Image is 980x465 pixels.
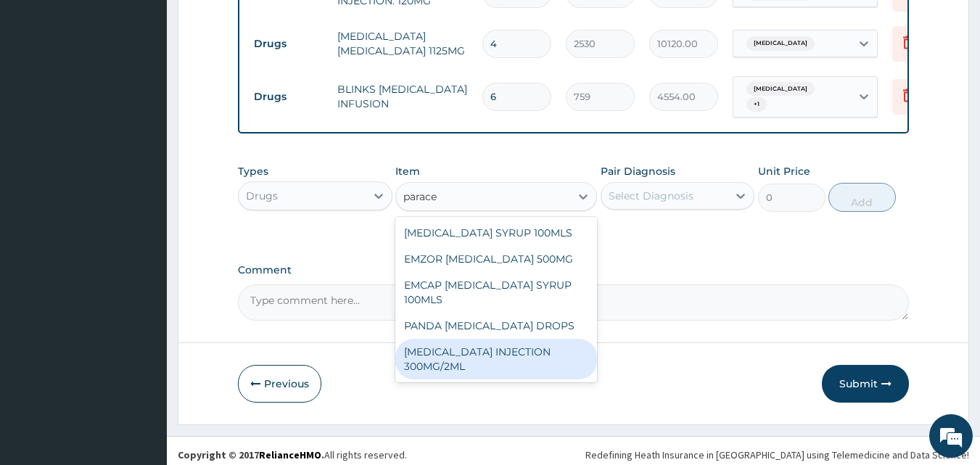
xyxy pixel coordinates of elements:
[178,448,324,461] strong: Copyright © 2017 .
[238,365,321,403] button: Previous
[84,140,200,287] span: We're online!
[746,82,815,96] span: [MEDICAL_DATA]
[395,313,597,339] div: PANDA [MEDICAL_DATA] DROPS
[609,189,693,203] div: Select Diagnosis
[395,339,597,379] div: [MEDICAL_DATA] INJECTION 300MG/2ML
[246,189,278,203] div: Drugs
[395,246,597,272] div: EMZOR [MEDICAL_DATA] 500MG
[585,448,969,462] div: Redefining Heath Insurance in [GEOGRAPHIC_DATA] using Telemedicine and Data Science!
[330,22,475,65] td: [MEDICAL_DATA] [MEDICAL_DATA] 1125MG
[395,272,597,313] div: EMCAP [MEDICAL_DATA] SYRUP 100MLS
[7,310,276,361] textarea: Type your message and hit 'Enter'
[746,97,767,112] span: + 1
[238,264,910,276] label: Comment
[395,164,420,178] label: Item
[395,220,597,246] div: [MEDICAL_DATA] SYRUP 100MLS
[828,183,896,212] button: Add
[330,75,475,118] td: BLINKS [MEDICAL_DATA] INFUSION
[75,81,244,100] div: Chat with us now
[247,30,330,57] td: Drugs
[238,165,268,178] label: Types
[746,36,815,51] span: [MEDICAL_DATA]
[601,164,675,178] label: Pair Diagnosis
[247,83,330,110] td: Drugs
[822,365,909,403] button: Submit
[238,7,273,42] div: Minimize live chat window
[758,164,810,178] label: Unit Price
[27,73,59,109] img: d_794563401_company_1708531726252_794563401
[259,448,321,461] a: RelianceHMO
